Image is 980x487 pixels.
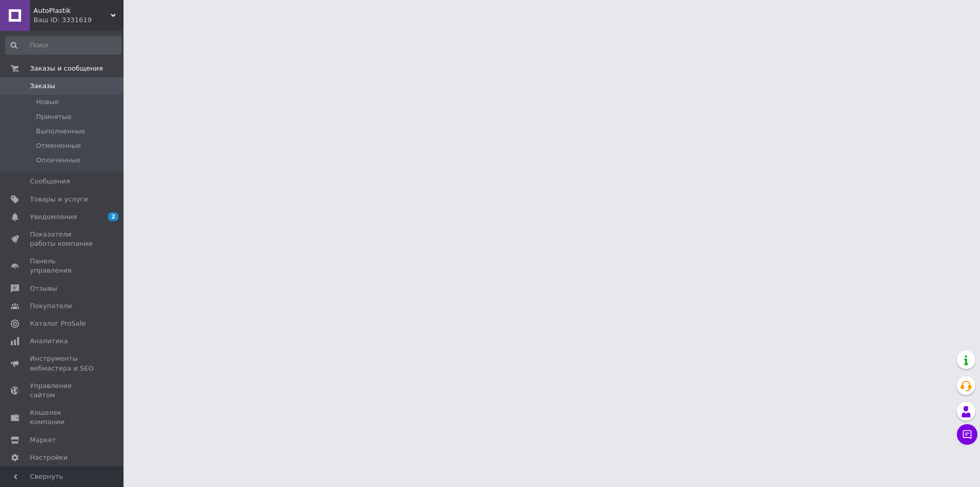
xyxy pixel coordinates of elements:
input: Поиск [5,36,121,55]
button: Чат с покупателем [957,424,977,445]
span: 2 [108,212,118,221]
div: Ваш ID: 3331619 [33,15,124,25]
span: Отмененные [36,141,81,150]
span: Принятые [36,112,72,122]
span: Отзывы [30,284,57,293]
span: Показатели работы компании [30,230,95,248]
span: Уведомления [30,212,77,222]
span: Управление сайтом [30,381,95,400]
span: Товары и услуги [30,195,88,204]
span: Заказы [30,81,55,91]
span: Маркет [30,435,56,445]
span: Кошелек компании [30,408,95,427]
span: Аналитика [30,337,68,346]
span: Каталог ProSale [30,319,85,328]
span: Оплаченные [36,156,80,165]
span: Покупатели [30,301,72,311]
span: AutoPlastik [33,6,111,15]
span: Инструменты вебмастера и SEO [30,354,95,373]
span: Настройки [30,453,67,462]
span: Сообщения [30,177,70,186]
span: Выполненные [36,127,85,136]
span: Панель управления [30,257,95,275]
span: Новые [36,97,59,107]
span: Заказы и сообщения [30,64,103,73]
